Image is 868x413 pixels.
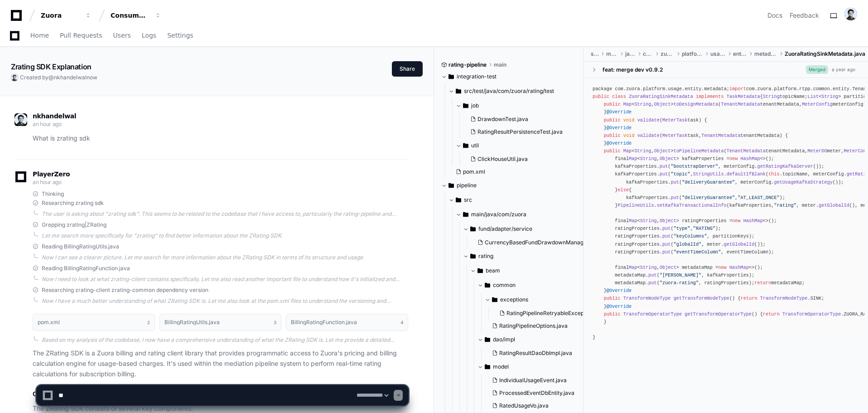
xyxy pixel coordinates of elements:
[741,156,760,161] span: HashMap
[674,226,690,231] span: "type"
[506,310,606,317] span: RatingPipelineRetryableException.java
[757,86,772,92] span: zuora
[493,282,516,289] span: common
[629,94,693,99] span: ZuoraRatingSinkMetadata
[782,311,841,317] span: TransformOperatorType
[30,33,49,38] span: Home
[623,311,682,317] span: TransformOperatorType
[33,179,62,185] span: an hour ago
[291,320,357,325] h1: BillingRatingFunction.java
[660,272,701,278] span: "[PERSON_NAME]"
[441,178,577,193] button: pipeline
[774,180,832,185] span: getUsageKafkaStrategy
[643,50,654,58] span: com
[763,311,780,317] span: return
[30,25,49,46] a: Home
[607,125,632,131] span: @Override
[603,66,663,73] div: feat: merge dev v0.9.2
[604,148,621,154] span: public
[494,61,506,68] span: main
[721,102,863,107] span: tenantMetadata, meterConfig
[42,221,106,228] span: Grepping zrating|ZRating
[591,50,599,58] span: src
[671,195,679,200] span: put
[682,50,703,58] span: platform
[463,249,598,263] button: rating
[467,126,571,138] button: RatingResultPersistenceTest.java
[471,211,526,218] span: main/java/com/zuora
[799,86,810,92] span: rtpp
[477,265,483,276] svg: Directory
[604,311,621,317] span: public
[496,307,608,320] button: RatingPipelineRetryableException.java
[662,249,670,255] span: put
[671,171,690,177] span: "topic"
[623,296,671,301] span: TransformNodeType
[662,233,670,239] span: put
[457,182,477,189] span: pipeline
[648,280,656,286] span: put
[623,148,632,154] span: Map
[606,50,618,58] span: main
[648,272,656,278] span: put
[721,102,760,107] span: TenantMetadata
[607,141,632,146] span: @Override
[604,102,621,107] span: public
[42,254,408,261] div: Now I can see a clearer picture. Let me search for more information about the ZRating SDK in term...
[660,156,676,161] span: Object
[477,116,528,123] span: DrawdownTest.java
[448,180,454,191] svg: Directory
[662,117,699,123] span: task
[485,239,632,246] span: CurrencyBasedFundDrawdownManagementAdapter.java
[593,94,609,99] span: public
[674,242,702,247] span: "globalId"
[477,155,528,163] span: ClickHouseUtil.java
[42,276,408,283] div: Now I need to look at what zrating-client contains specifically. Let me also read another importa...
[782,171,807,177] span: topicName
[485,361,490,372] svg: Directory
[718,265,726,270] span: new
[448,84,577,98] button: src/test/java/com/zuora/rating/test
[634,148,651,154] span: String
[42,336,408,344] div: Based on my analysis of the codebase, I now have a comprehensive understanding of what the ZRatin...
[164,320,220,325] h1: BillingRatingUtils.java
[704,86,727,92] span: metadata
[463,222,598,236] button: fund/adapter/service
[456,98,577,113] button: job
[456,207,591,222] button: main/java/com/zuora
[671,180,679,185] span: put
[696,94,724,99] span: implements
[623,102,632,107] span: Map
[674,233,707,239] span: "keyColumns"
[14,113,27,126] img: ACg8ocL7JbNaRcKDAHmOcFndCKvbldqgd_b193I2G4v-zqcnNpo8dEw=s96-c
[38,320,60,325] h1: pom.xml
[757,164,813,169] span: getRatingKafkaServer
[810,296,822,301] span: SINK
[668,86,682,92] span: usage
[142,33,156,38] span: Logs
[629,265,637,270] span: Map
[612,94,626,99] span: class
[625,50,636,58] span: java
[833,86,849,92] span: entity
[42,265,130,272] span: Reading BillingRatingFunction.java
[467,153,571,165] button: ClickHouseUtil.java
[617,203,654,208] span: PipelineUtils
[727,171,766,177] span: defaultIfBlank
[634,102,651,107] span: String
[626,86,640,92] span: zuora
[488,347,608,360] button: RatingResultDaoDbImpl.java
[741,296,757,301] span: return
[41,11,80,20] div: Zuora
[839,383,863,408] iframe: Open customer support
[623,117,635,123] span: void
[33,112,76,120] span: nkhandelwal
[167,25,193,46] a: Settings
[623,133,635,138] span: void
[456,86,461,97] svg: Directory
[654,102,671,107] span: Object
[493,363,509,370] span: model
[660,280,699,286] span: "zuora-rating"
[493,336,515,343] span: dao/impl
[763,94,780,99] span: String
